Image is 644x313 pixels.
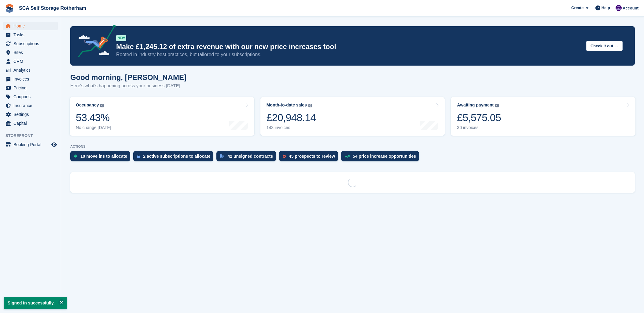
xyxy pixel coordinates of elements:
span: Capital [13,119,50,128]
button: Check it out → [586,41,623,51]
a: menu [3,110,58,119]
span: Subscriptions [13,39,50,48]
a: Preview store [50,141,58,148]
div: 10 move ins to allocate [80,154,127,159]
span: Home [13,22,50,30]
div: 45 prospects to review [289,154,335,159]
span: Create [571,5,583,11]
a: menu [3,140,58,149]
a: menu [3,39,58,48]
div: Occupancy [76,103,99,108]
span: Insurance [13,101,50,110]
a: menu [3,31,58,39]
span: Invoices [13,75,50,83]
img: stora-icon-8386f47178a22dfd0bd8f6a31ec36ba5ce8667c1dd55bd0f319d3a0aa187defe.svg [5,4,14,13]
div: £20,948.14 [267,111,316,124]
a: menu [3,84,58,92]
img: active_subscription_to_allocate_icon-d502201f5373d7db506a760aba3b589e785aa758c864c3986d89f69b8ff3... [137,154,140,158]
a: Occupancy 53.43% No change [DATE] [70,97,254,136]
div: 143 invoices [267,125,316,130]
a: SCA Self Storage Rotherham [17,3,89,13]
p: Signed in successfully. [4,297,67,309]
img: icon-info-grey-7440780725fd019a000dd9b08b2336e03edf1995a4989e88bcd33f0948082b44.svg [308,104,312,107]
span: Account [623,5,638,11]
p: ACTIONS [70,145,635,149]
span: Help [602,5,610,11]
a: menu [3,48,58,57]
div: No change [DATE] [76,125,111,130]
a: menu [3,101,58,110]
div: NEW [116,35,126,41]
div: 2 active subscriptions to allocate [143,154,210,159]
span: Tasks [13,31,50,39]
img: prospect-51fa495bee0391a8d652442698ab0144808aea92771e9ea1ae160a38d050c398.svg [283,154,286,158]
div: 36 invoices [457,125,501,130]
span: Pricing [13,84,50,92]
img: contract_signature_icon-13c848040528278c33f63329250d36e43548de30e8caae1d1a13099fd9432cc5.svg [220,154,224,158]
span: Booking Portal [13,140,50,149]
div: 42 unsigned contracts [227,154,273,159]
a: 42 unsigned contracts [216,151,279,164]
img: icon-info-grey-7440780725fd019a000dd9b08b2336e03edf1995a4989e88bcd33f0948082b44.svg [495,104,499,107]
a: 45 prospects to review [279,151,341,164]
a: Awaiting payment £5,575.05 36 invoices [451,97,635,136]
div: 54 price increase opportunities [353,154,416,159]
div: Awaiting payment [457,103,494,108]
p: Here's what's happening across your business [DATE] [70,82,186,89]
span: Sites [13,48,50,57]
a: menu [3,119,58,128]
p: Rooted in industry best practices, but tailored to your subscriptions. [116,51,581,58]
span: Storefront [6,133,61,139]
a: 2 active subscriptions to allocate [133,151,216,164]
span: Analytics [13,66,50,74]
a: 54 price increase opportunities [341,151,422,164]
img: move_ins_to_allocate_icon-fdf77a2bb77ea45bf5b3d319d69a93e2d87916cf1d5bf7949dd705db3b84f3ca.svg [74,154,77,158]
a: Month-to-date sales £20,948.14 143 invoices [260,97,445,136]
h1: Good morning, [PERSON_NAME] [70,73,186,81]
a: menu [3,92,58,101]
span: Settings [13,110,50,119]
p: Make £1,245.12 of extra revenue with our new price increases tool [116,42,581,51]
span: CRM [13,57,50,66]
div: Month-to-date sales [267,103,307,108]
img: price-adjustments-announcement-icon-8257ccfd72463d97f412b2fc003d46551f7dbcb40ab6d574587a9cd5c0d94... [73,25,116,59]
a: 10 move ins to allocate [70,151,133,164]
div: £5,575.05 [457,111,501,124]
img: Kelly Neesham [616,5,622,11]
span: Coupons [13,92,50,101]
div: 53.43% [76,111,111,124]
a: menu [3,57,58,66]
img: price_increase_opportunities-93ffe204e8149a01c8c9dc8f82e8f89637d9d84a8eef4429ea346261dce0b2c0.svg [345,155,350,158]
img: icon-info-grey-7440780725fd019a000dd9b08b2336e03edf1995a4989e88bcd33f0948082b44.svg [100,104,104,107]
a: menu [3,22,58,30]
a: menu [3,75,58,83]
a: menu [3,66,58,74]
